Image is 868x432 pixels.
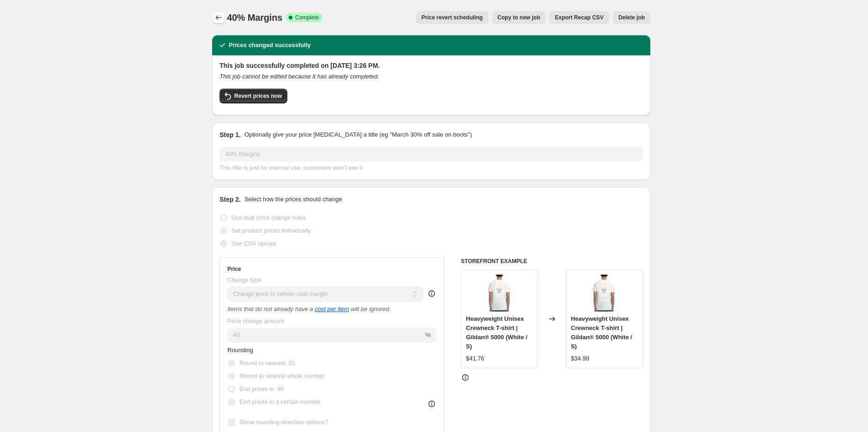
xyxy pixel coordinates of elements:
h2: This job successfully completed on [DATE] 3:26 PM. [220,61,643,70]
span: Heavyweight Unisex Crewneck T-shirt | Gildan® 5000 (White / S) [571,315,632,350]
input: 50 [227,328,423,342]
h3: Price [227,265,241,273]
span: Round to nearest .01 [239,360,295,366]
span: Rounding [227,347,253,354]
i: will be ignored. [351,306,391,312]
button: Price revert scheduling [416,11,488,24]
span: Round to nearest whole number [239,372,325,379]
i: Items that do not already have a [227,306,313,312]
i: This job cannot be edited because it has already completed. [220,73,379,80]
button: Copy to new job [492,11,546,24]
span: Revert prices now [234,92,282,100]
span: Price change amount [227,318,284,324]
div: $34.99 [571,354,589,363]
input: 30% off holiday sale [220,147,643,162]
span: Use CSV upload [232,240,276,247]
button: Price change jobs [212,11,225,24]
span: Show rounding direction options? [239,419,328,426]
span: Copy to new job [498,14,541,21]
span: Heavyweight Unisex Crewneck T-shirt | Gildan® 5000 (White / S) [466,315,527,350]
h2: Step 2. [220,195,241,204]
button: Revert prices now [220,89,287,103]
img: 0ea409b0-61f2-4c5d-ad17-29906b70db76_80x.png [481,275,518,312]
span: End prices in .99 [239,385,284,392]
span: Complete [295,14,319,21]
p: Optionally give your price [MEDICAL_DATA] a title (eg "March 30% off sale on boots") [244,130,472,139]
span: End prices in a certain number [239,398,321,405]
span: This title is just for internal use, customers won't see it [220,164,363,171]
img: 0ea409b0-61f2-4c5d-ad17-29906b70db76_80x.png [586,275,623,312]
span: Delete job [618,14,645,21]
button: Export Recap CSV [549,11,609,24]
span: Use bulk price change rules [232,214,305,221]
span: Change type [227,276,262,283]
h2: Step 1. [220,130,241,139]
button: Delete job [613,11,650,24]
span: Price revert scheduling [422,14,483,21]
h2: Prices changed successfully [229,41,311,50]
div: help [427,289,436,298]
div: $41.76 [466,354,484,363]
span: Export Recap CSV [555,14,603,21]
h6: STOREFRONT EXAMPLE [461,258,643,265]
p: Select how the prices should change [244,195,342,204]
a: cost per item [315,306,349,312]
span: % [425,331,431,338]
span: 40% Margins [227,12,282,23]
span: Set product prices individually [232,227,311,234]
